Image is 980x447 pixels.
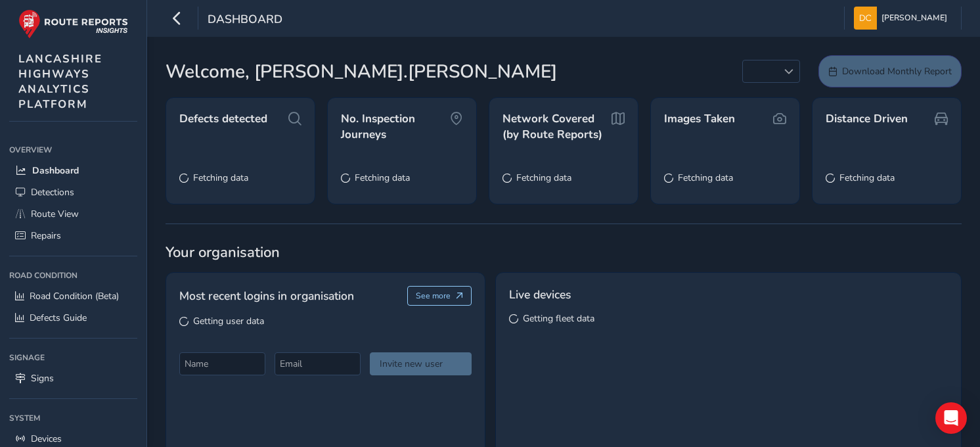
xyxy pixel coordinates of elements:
span: Welcome, [PERSON_NAME].[PERSON_NAME] [166,58,557,85]
span: See more [416,291,451,301]
span: Fetching data [193,172,248,184]
span: Fetching data [678,172,733,184]
span: Devices [31,433,62,445]
div: Signage [9,348,137,367]
div: Overview [9,140,137,160]
span: Fetching data [839,172,895,184]
a: Dashboard [9,160,137,181]
span: No. Inspection Journeys [341,111,450,142]
img: rr logo [18,9,128,39]
img: diamond-layout [854,7,877,30]
button: [PERSON_NAME] [854,7,952,30]
a: Repairs [9,225,137,247]
span: Road Condition (Beta) [30,290,119,302]
span: Getting user data [193,315,264,327]
div: System [9,408,137,428]
span: Repairs [31,229,61,242]
span: Dashboard [208,11,282,30]
span: Dashboard [32,164,79,177]
span: Your organisation [166,243,962,262]
a: Defects Guide [9,307,137,329]
a: Signs [9,367,137,389]
button: See more [407,286,472,306]
span: Live devices [509,286,571,303]
input: Email [275,352,361,375]
span: LANCASHIRE HIGHWAYS ANALYTICS PLATFORM [18,51,102,112]
span: Network Covered (by Route Reports) [502,111,612,142]
span: Detections [31,186,74,199]
span: Getting fleet data [523,312,594,325]
div: Road Condition [9,266,137,285]
a: Road Condition (Beta) [9,285,137,307]
span: Signs [31,372,54,385]
div: Open Intercom Messenger [935,402,967,434]
span: Route View [31,208,79,220]
span: Defects detected [179,111,267,127]
span: Distance Driven [826,111,908,127]
span: Images Taken [664,111,735,127]
a: Detections [9,181,137,203]
span: Defects Guide [30,312,87,324]
span: Fetching data [516,172,571,184]
span: Fetching data [355,172,410,184]
a: Route View [9,203,137,225]
input: Name [179,352,265,375]
span: [PERSON_NAME] [881,7,947,30]
span: Most recent logins in organisation [179,287,354,304]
